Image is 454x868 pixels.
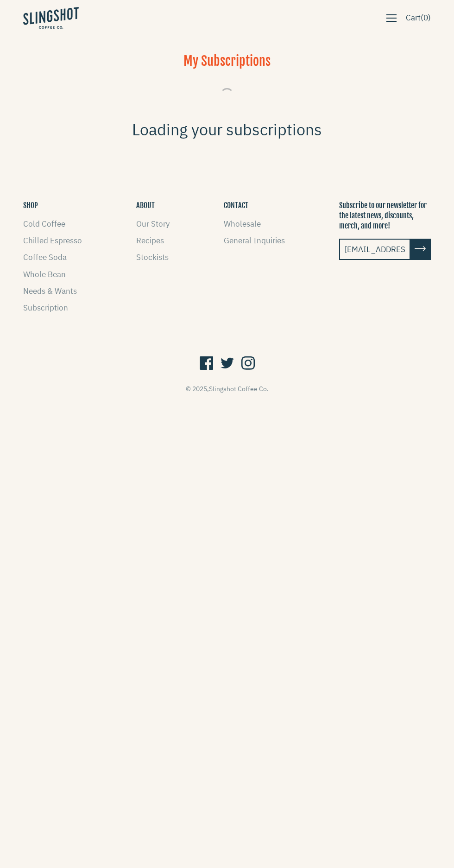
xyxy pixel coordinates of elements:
span: ) [428,12,431,24]
a: Wholesale [224,219,261,229]
input: email@example.com [339,239,410,260]
a: Cold Coffee [23,219,65,229]
a: Recipes [136,235,164,246]
a: Cart(0) [401,9,435,27]
a: Chilled Espresso [23,235,82,246]
a: Subscription [23,303,68,313]
a: Slingshot Coffee Co. [209,385,269,393]
span: 0 [423,13,428,23]
a: Coffee Soda [23,252,67,262]
a: Needs & Wants [23,286,77,296]
button: SHOP [23,200,38,210]
h1: My Subscriptions [23,52,431,82]
button: CONTACT [224,200,248,210]
a: General Inquiries [224,235,285,246]
p: Subscribe to our newsletter for the latest news, discounts, merch, and more! [339,200,431,231]
a: Stockists [136,252,169,262]
a: Whole Bean [23,269,66,279]
span: Loading your subscriptions [132,117,322,142]
span: ( [421,12,423,24]
span: © 2025, [186,385,269,393]
a: Our Story [136,219,170,229]
button: ABOUT [136,200,155,210]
